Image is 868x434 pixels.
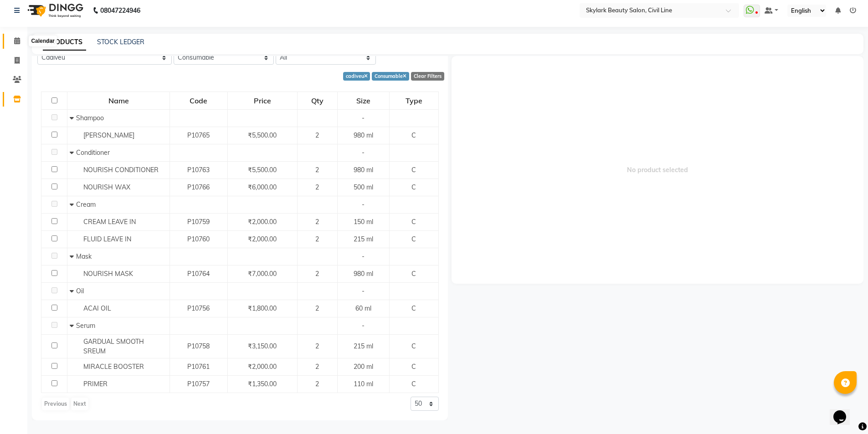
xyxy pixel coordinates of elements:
[354,218,373,226] span: 150 ml
[411,304,416,312] span: C
[343,72,370,81] div: cadiveu
[43,34,86,51] a: PRODUCTS
[355,304,371,312] span: 60 ml
[362,322,365,330] span: -
[68,92,169,109] div: Name
[411,131,416,139] span: C
[70,252,76,260] span: Collapse Row
[187,342,210,350] span: P10758
[228,92,297,109] div: Price
[362,148,365,157] span: -
[411,342,416,350] span: C
[354,363,373,371] span: 200 ml
[354,380,373,388] span: 110 ml
[83,183,130,191] span: NOURISH WAX
[83,218,136,226] span: CREAM LEAVE IN
[411,235,416,243] span: C
[70,114,76,122] span: Collapse Row
[315,380,319,388] span: 2
[411,380,416,388] span: C
[362,287,365,295] span: -
[187,380,210,388] span: P10757
[83,131,134,139] span: [PERSON_NAME]
[187,304,210,312] span: P10756
[83,380,108,388] span: PRIMER
[187,166,210,174] span: P10763
[76,148,110,157] span: Conditioner
[315,183,319,191] span: 2
[390,92,437,109] div: Type
[70,287,76,295] span: Collapse Row
[354,183,373,191] span: 500 ml
[830,398,859,425] iframe: chat widget
[187,270,210,278] span: P10764
[411,166,416,174] span: C
[97,38,144,46] a: STOCK LEDGER
[70,148,76,157] span: Collapse Row
[248,363,277,371] span: ₹2,000.00
[362,114,365,122] span: -
[248,270,277,278] span: ₹7,000.00
[187,218,210,226] span: P10759
[315,235,319,243] span: 2
[372,72,409,81] div: Consumable
[83,337,144,355] span: GARDUAL SMOOTH SREUM
[83,235,131,243] span: FLUID LEAVE IN
[315,131,319,139] span: 2
[411,218,416,226] span: C
[248,131,277,139] span: ₹5,500.00
[354,235,373,243] span: 215 ml
[354,166,373,174] span: 980 ml
[315,270,319,278] span: 2
[354,342,373,350] span: 215 ml
[76,114,104,122] span: Shampoo
[354,131,373,139] span: 980 ml
[187,131,210,139] span: P10765
[248,218,277,226] span: ₹2,000.00
[298,92,337,109] div: Qty
[248,183,277,191] span: ₹6,000.00
[338,92,389,109] div: Size
[76,287,84,295] span: Oil
[354,270,373,278] span: 980 ml
[362,200,365,209] span: -
[315,342,319,350] span: 2
[248,235,277,243] span: ₹2,000.00
[170,92,226,109] div: Code
[83,166,159,174] span: NOURISH CONDITIONER
[83,270,133,278] span: NOURISH MASK
[248,380,277,388] span: ₹1,350.00
[315,218,319,226] span: 2
[187,183,210,191] span: P10766
[248,304,277,312] span: ₹1,800.00
[411,363,416,371] span: C
[83,363,144,371] span: MIRACLE BOOSTER
[187,235,210,243] span: P10760
[70,200,76,209] span: Collapse Row
[411,72,444,81] div: Clear Filters
[83,304,111,312] span: ACAI OIL
[411,270,416,278] span: C
[187,363,210,371] span: P10761
[76,322,95,330] span: Serum
[29,36,56,46] div: Calendar
[362,252,365,260] span: -
[76,252,92,260] span: Mask
[315,363,319,371] span: 2
[76,200,96,209] span: Cream
[248,166,277,174] span: ₹5,500.00
[248,342,277,350] span: ₹3,150.00
[452,56,864,284] span: No product selected
[315,304,319,312] span: 2
[411,183,416,191] span: C
[315,166,319,174] span: 2
[70,322,76,330] span: Collapse Row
